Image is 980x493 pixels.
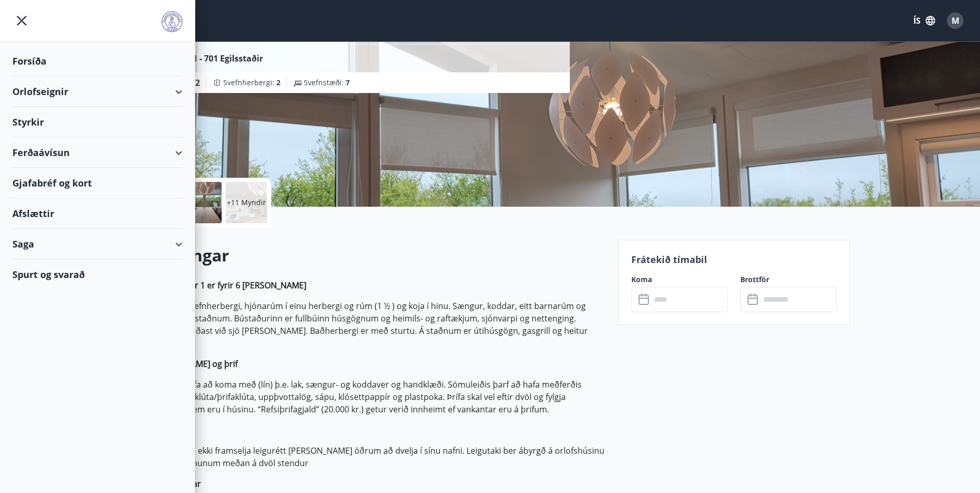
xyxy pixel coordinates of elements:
div: Afslættir [12,198,182,229]
span: M [952,15,959,26]
div: Orlofseignir [12,76,182,107]
div: Spurt og svarað [12,259,182,289]
div: Ferðaávísun [12,137,182,168]
div: Saga [12,229,182,259]
strong: Orlofshúsið Eiðar 1 er fyrir 6 [PERSON_NAME] [131,280,306,291]
p: Í húsinu eru 2 svefnherbergi, hjónarúm í einu herbergi og rúm (1 ½ ) og koja í hinu. Sængur, kodd... [131,300,606,349]
button: ÍS [908,11,941,30]
p: +11 Myndir [227,197,266,208]
h2: Upplýsingar [131,244,606,267]
img: union_logo [162,11,182,32]
label: Koma [631,274,728,285]
div: Forsíða [12,46,182,76]
span: 2 [276,78,281,87]
span: 7 [346,78,350,87]
p: Félagsmenn þurfa að koma með (lín) þ.e. lak, sængur- og koddaver og handklæði. Sömuleiðis þarf að... [131,378,606,415]
p: Frátekið tímabil [631,253,837,266]
p: Félagsmaður má ekki framselja leigurétt [PERSON_NAME] öðrum að dvelja í sínu nafni. Leigutaki ber... [131,444,606,469]
span: Eiðar nr. 1 - 701 Egilsstaðir [155,53,263,64]
span: Svefnstæði : [304,78,350,88]
button: menu [12,11,31,30]
strong: Lín, [PERSON_NAME] og þrif [131,358,238,369]
button: M [943,8,968,33]
label: Brottför [740,274,837,285]
div: Styrkir [12,107,182,137]
div: Gjafabréf og kort [12,168,182,198]
span: Svefnherbergi : [223,78,281,88]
